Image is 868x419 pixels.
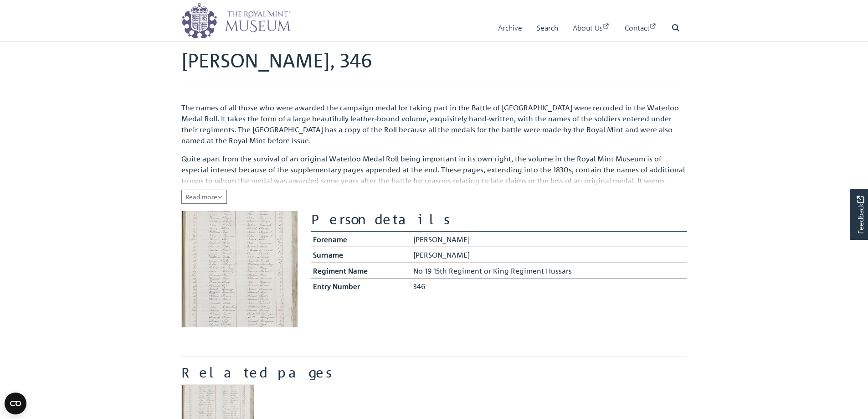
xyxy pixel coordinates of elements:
td: [PERSON_NAME] [411,247,687,263]
a: Contact [625,15,657,41]
td: No 19 15th Regiment or King Regiment Hussars [411,263,687,279]
span: Quite apart from the survival of an original Waterloo Medal Roll being important in its own right... [181,154,685,207]
img: logo_wide.png [181,2,291,39]
th: Forename [311,231,411,247]
th: Entry Number [311,279,411,294]
td: 346 [411,279,687,294]
span: Read more [185,192,223,201]
th: Surname [311,247,411,263]
span: Feedback [855,196,866,233]
button: Open CMP widget [5,393,26,414]
a: Would you like to provide feedback? [850,189,868,240]
th: Regiment Name [311,263,411,279]
button: Read all of the content [181,190,227,204]
img: Reeves, William, 346 [181,211,298,327]
td: [PERSON_NAME] [411,231,687,247]
a: Archive [498,15,522,41]
h2: Related pages [181,364,687,381]
a: About Us [573,15,610,41]
h1: [PERSON_NAME], 346 [181,49,687,81]
h2: Person details [311,211,687,228]
a: Search [537,15,558,41]
span: The names of all those who were awarded the campaign medal for taking part in the Battle of [GEOG... [181,103,679,145]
